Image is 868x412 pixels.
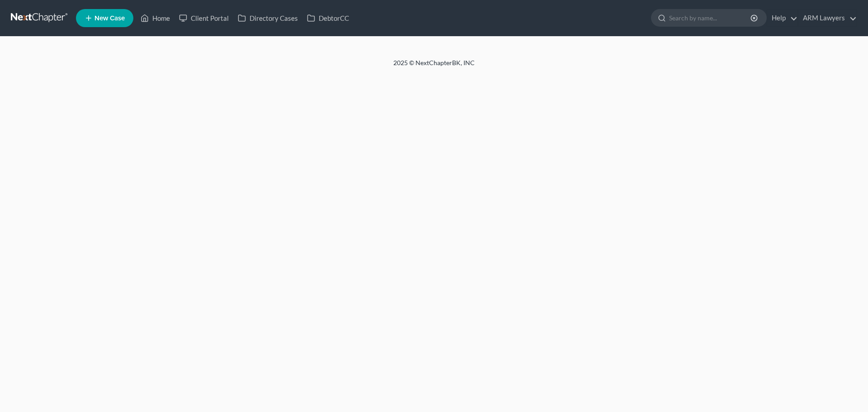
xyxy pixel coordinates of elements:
a: Directory Cases [233,10,302,26]
span: New Case [94,15,125,22]
a: Home [136,10,175,26]
input: Search by name... [669,9,752,26]
a: DebtorCC [302,10,354,26]
a: Client Portal [175,10,233,26]
a: ARM Lawyers [798,10,857,26]
a: Help [767,10,797,26]
div: 2025 © NextChapterBK, INC [176,58,692,75]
